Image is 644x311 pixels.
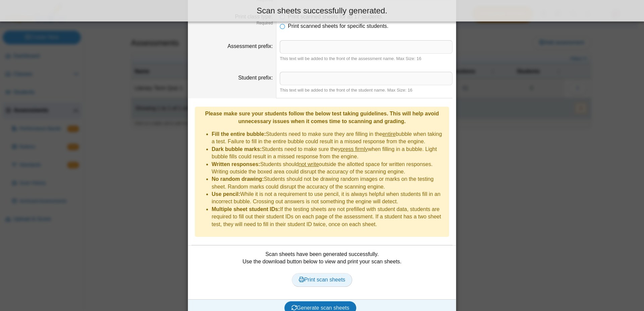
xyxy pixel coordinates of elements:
[288,23,388,29] span: Print scanned sheets for specific students.
[212,191,240,197] b: Use pencil:
[212,206,280,212] b: Multiple sheet student IDs:
[5,5,639,16] div: Scan sheets successfully generated.
[382,131,396,137] u: entire
[280,56,452,62] div: This text will be added to the front of the assessment name. Max Size: 16
[212,131,446,146] li: Students need to make sure they are filling in the bubble when taking a test. Failure to fill in ...
[299,161,319,167] u: not write
[280,87,452,93] div: This text will be added to the front of the student name. Max Size: 16
[238,75,273,81] label: Student prefix
[212,191,446,206] li: While it is not a requirement to use pencil, it is always helpful when students fill in an incorr...
[212,146,262,152] b: Dark bubble marks:
[227,43,273,49] label: Assessment prefix
[192,251,452,294] div: Scan sheets have been generated successfully. Use the download button below to view and print you...
[212,161,260,167] b: Written responses:
[340,146,368,152] u: press firmly
[212,131,266,137] b: Fill the entire bubble:
[192,20,273,26] dfn: Required
[212,176,264,182] b: No random drawing:
[299,277,345,282] span: Print scan sheets
[212,146,446,161] li: Students need to make sure they when filling in a bubble. Light bubble fills could result in a mi...
[291,305,350,311] span: Generate scan sheets
[212,206,446,228] li: If the testing sheets are not prefilled with student data, students are required to fill out thei...
[212,161,446,176] li: Students should outside the allotted space for written responses. Writing outside the boxed area ...
[205,111,439,124] b: Please make sure your students follow the below test taking guidelines. This will help avoid unne...
[292,273,353,287] a: Print scan sheets
[212,175,446,191] li: Students should not be drawing random images or marks on the testing sheet. Random marks could di...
